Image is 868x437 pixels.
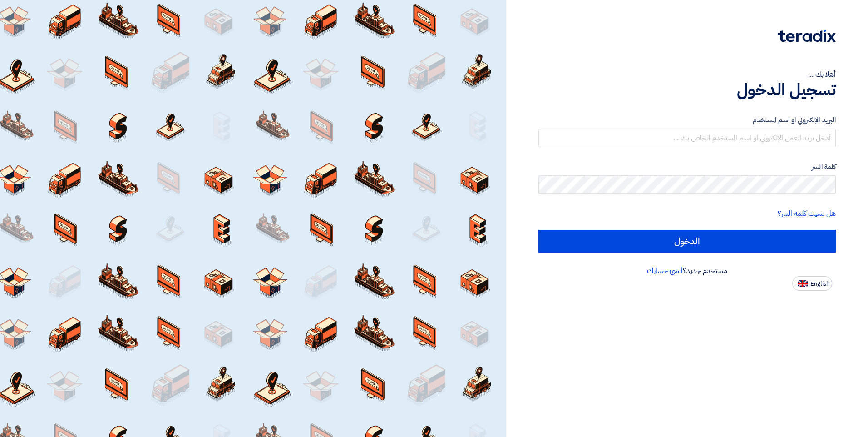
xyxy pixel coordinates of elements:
h1: تسجيل الدخول [538,80,836,100]
img: Teradix logo [778,30,836,42]
button: English [792,276,832,291]
label: كلمة السر [538,162,836,172]
span: English [810,281,829,287]
input: الدخول [538,230,836,253]
label: البريد الإلكتروني او اسم المستخدم [538,115,836,125]
a: أنشئ حسابك [647,265,683,276]
input: أدخل بريد العمل الإلكتروني او اسم المستخدم الخاص بك ... [538,129,836,147]
a: هل نسيت كلمة السر؟ [778,208,836,219]
div: مستخدم جديد؟ [538,265,836,276]
img: en-US.png [798,280,808,287]
div: أهلا بك ... [538,69,836,80]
